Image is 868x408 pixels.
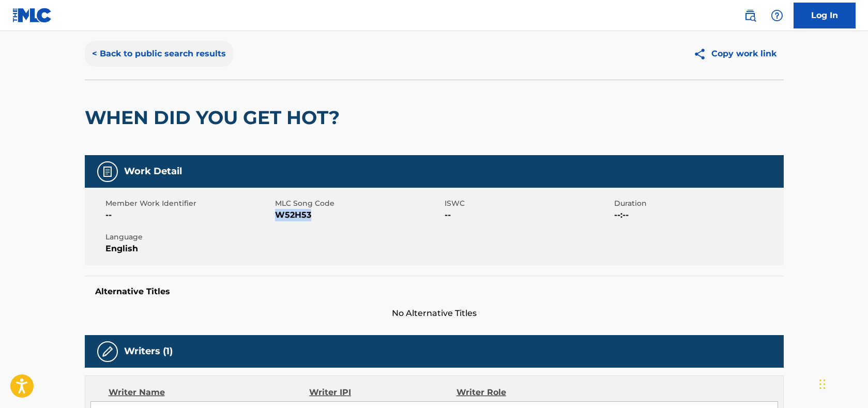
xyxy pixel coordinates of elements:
[275,198,442,209] span: MLC Song Code
[105,198,272,209] span: Member Work Identifier
[85,307,784,320] span: No Alternative Titles
[124,345,173,357] h5: Writers (1)
[771,9,783,22] img: help
[95,286,773,297] h5: Alternative Titles
[686,41,784,67] button: Copy work link
[744,9,756,22] img: search
[819,369,826,400] div: Drag
[12,8,52,23] img: MLC Logo
[767,5,787,26] div: Help
[614,209,781,221] span: --:--
[456,386,590,399] div: Writer Role
[309,386,456,399] div: Writer IPI
[816,358,868,408] iframe: Chat Widget
[105,209,272,221] span: --
[105,243,272,255] span: English
[124,165,182,177] h5: Work Detail
[445,209,612,221] span: --
[85,106,345,129] h2: WHEN DID YOU GET HOT?
[794,3,856,28] a: Log In
[101,165,114,178] img: Work Detail
[105,232,272,243] span: Language
[445,198,612,209] span: ISWC
[85,41,233,67] button: < Back to public search results
[740,5,760,26] a: Public Search
[693,48,711,61] img: Copy work link
[109,386,310,399] div: Writer Name
[101,345,114,358] img: Writers
[275,209,442,221] span: W52H53
[614,198,781,209] span: Duration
